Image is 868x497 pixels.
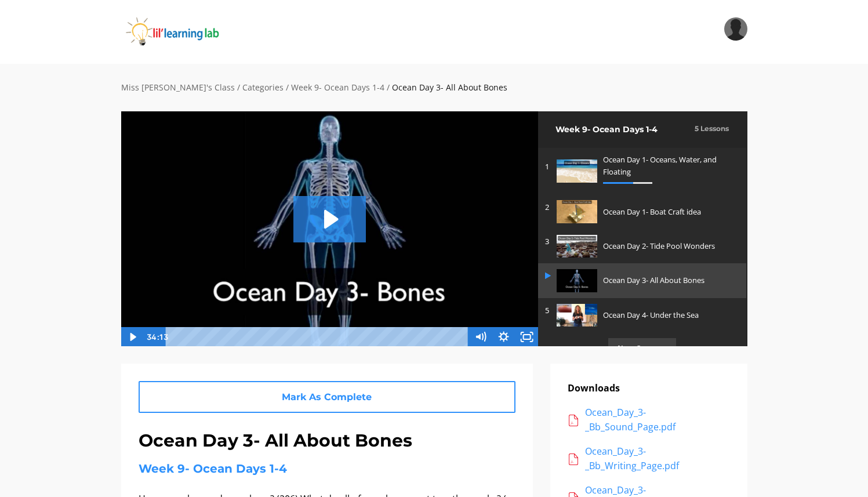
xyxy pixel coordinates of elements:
a: 1 Ocean Day 1- Oceans, Water, and Floating [538,148,747,195]
p: Ocean Day 1- Oceans, Water, and Floating [603,154,734,178]
a: Ocean_Day_3-_Bb_Writing_Page.pdf [568,444,730,474]
img: acrobat.png [568,415,579,426]
img: b69540b4e3c2b2a40aee966d5313ed02 [724,17,747,41]
a: 5 Ocean Day 4- Under the Sea [538,298,747,332]
p: 2 [545,201,551,213]
div: / [237,81,240,94]
a: Week 9- Ocean Days 1-4 [139,462,287,476]
button: Mute [469,327,492,347]
div: / [387,81,390,94]
button: Play Video [121,327,144,347]
h3: 5 Lessons [695,123,729,134]
p: Downloads [568,381,730,396]
p: 5 [545,304,551,317]
button: Fullscreen [515,327,539,347]
button: Show settings menu [492,327,515,347]
button: Play Video: sites/2147505858/video/zZOMnO1gQPurGTMsYIq9_Ocean_Day_3-_Bones.mp4 [293,196,366,242]
div: / [286,81,289,94]
img: 49ebb5b7-e31b-4477-955b-207090801c59.jpg [557,304,597,327]
a: Miss [PERSON_NAME]'s Class [121,82,235,93]
img: QNFHp9cQ9mtbuJFQksXw_581C0DA8-F7D4-4F61-8447-921D950FAE11.jpeg [557,235,597,257]
img: hl4AlP7MTRyJmnJvDqmE_F0602294-197C-4042-994D-A364E86359B2.jpeg [557,269,597,292]
h2: Week 9- Ocean Days 1-4 [555,123,689,136]
a: Week 9- Ocean Days 1-4 [291,82,384,93]
a: Next Category [538,332,747,364]
div: Ocean Day 3- All About Bones [392,81,507,94]
a: Categories [242,82,284,93]
p: Ocean Day 3- All About Bones [603,274,734,286]
img: aXpRwXgvTmGjRtKEIZvU_D90301A4-F439-403A-9F84-987949E73AEB.jpeg [557,159,597,182]
img: iJObvVIsTmeLBah9dr2P_logo_360x80.png [121,17,253,46]
p: Ocean Day 1- Boat Craft idea [603,206,734,218]
a: Mark As Complete [139,381,515,413]
p: 1 [545,161,551,173]
div: Ocean_Day_3-_Bb_Sound_Page.pdf [585,405,730,435]
p: Ocean Day 2- Tide Pool Wonders [603,240,734,252]
a: 3 Ocean Day 2- Tide Pool Wonders [538,229,747,263]
img: acrobat.png [568,454,579,465]
h1: Ocean Day 3- All About Bones [139,427,515,455]
p: 3 [545,235,551,248]
img: Dt8E5iaYT66VFATK3ONw_C24F52E4-498B-48D6-B773-F0BA65D407CC.jpeg [557,200,597,223]
div: Ocean_Day_3-_Bb_Writing_Page.pdf [585,444,730,474]
div: Playbar [174,327,463,347]
a: Ocean Day 3- All About Bones [538,263,747,298]
p: Next Category [608,338,676,358]
a: Ocean_Day_3-_Bb_Sound_Page.pdf [568,405,730,435]
a: 2 Ocean Day 1- Boat Craft idea [538,194,747,228]
p: Ocean Day 4- Under the Sea [603,309,734,321]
